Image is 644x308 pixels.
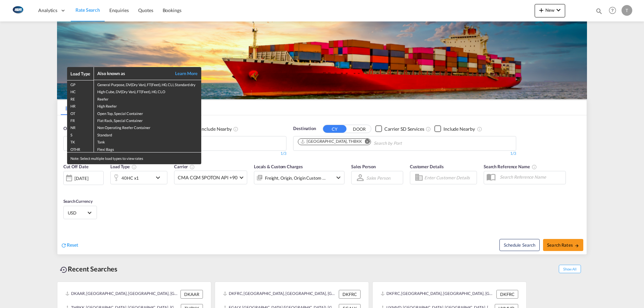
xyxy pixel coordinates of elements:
[94,123,201,130] td: Non Operating Reefer Container
[94,80,201,87] td: General Purpose, DV(Dry Van), FT(Feet), H0, CLI, Standard dry
[67,138,94,145] td: TK
[94,131,201,138] td: Standard
[168,70,198,76] a: Learn More
[67,145,94,152] td: OTHR
[94,102,201,109] td: High Reefer
[67,102,94,109] td: HR
[67,152,201,164] div: Note: Select multiple load types to view rates
[67,123,94,130] td: NR
[94,95,201,102] td: Reefer
[97,70,168,76] div: Also known as
[94,145,201,152] td: Flexi Bags
[67,87,94,95] td: HC
[94,138,201,145] td: Tank
[94,87,201,95] td: High Cube, DV(Dry Van), FT(Feet), H0, CLO
[67,67,94,80] th: Load Type
[94,109,201,116] td: Open Top, Special Container
[94,116,201,123] td: Flat Rack, Special Container
[67,95,94,102] td: RE
[67,131,94,138] td: S
[67,116,94,123] td: FR
[67,109,94,116] td: OT
[67,80,94,87] td: GP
